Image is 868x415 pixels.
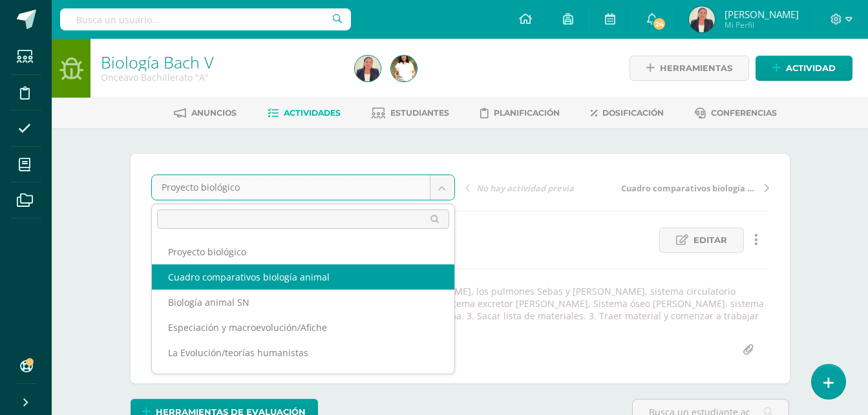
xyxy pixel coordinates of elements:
[152,264,454,290] div: Cuadro comparativos biología animal
[152,290,454,315] div: Biología animal SN
[152,239,454,264] div: Proyecto biológico
[152,340,454,365] div: La Evolución/teorías humanistas
[152,365,454,390] div: Biotecnología/mesa redonda
[152,315,454,340] div: Especiación y macroevolución/Afiche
